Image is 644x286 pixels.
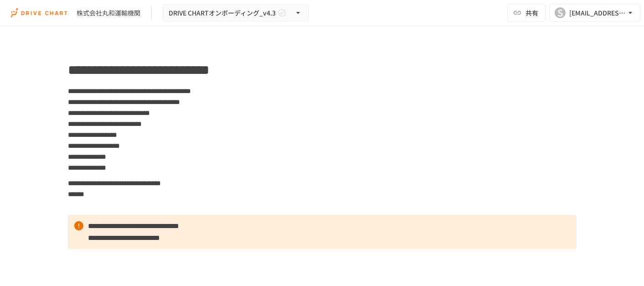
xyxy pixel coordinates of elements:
[555,7,566,18] div: S
[163,4,309,22] button: DRIVE CHARTオンボーディング_v4.3
[11,5,69,20] img: i9VDDS9JuLRLX3JIUyK59LcYp6Y9cayLPHs4hOxMB9W
[569,7,626,19] div: [EMAIL_ADDRESS][DOMAIN_NAME]
[526,8,538,18] span: 共有
[549,4,640,22] button: S[EMAIL_ADDRESS][DOMAIN_NAME]
[169,7,276,19] span: DRIVE CHARTオンボーディング_v4.3
[77,8,140,18] div: 株式会社丸和運輸機関
[507,4,546,22] button: 共有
